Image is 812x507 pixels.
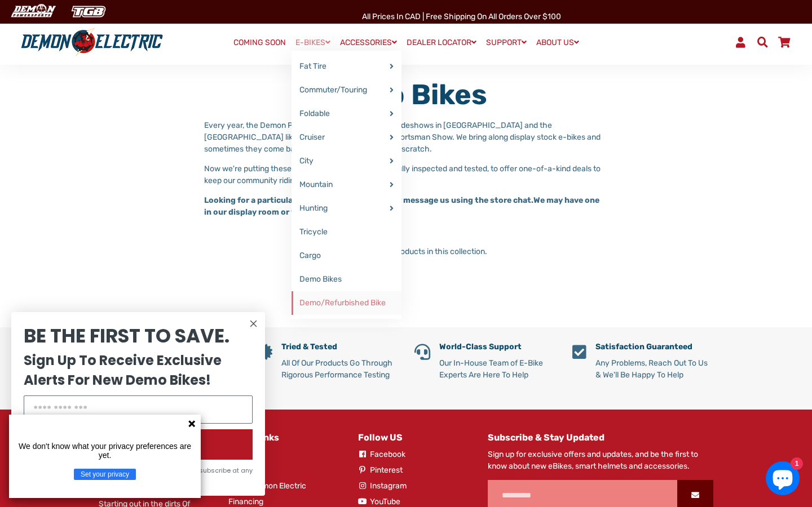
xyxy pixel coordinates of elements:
[439,357,555,381] p: Our In-House Team of E-Bike Experts Are Here To Help
[488,432,713,443] h4: Subscribe & Stay Updated
[439,343,555,352] h5: World-Class Support
[65,2,112,21] img: TGB Canada
[358,432,471,443] h4: Follow US
[281,343,398,352] h5: Tried & Tested
[99,246,713,257] p: Sorry, there are no products in this collection.
[292,149,401,173] a: City
[362,12,561,21] span: All Prices in CAD | Free shipping on all orders over $100
[762,461,803,498] inbox-online-store-chat: Shopify online store chat
[24,322,230,349] strong: BE THE FIRST TO SAVE.
[281,357,398,381] p: All Of Our Products Go Through Rigorous Performance Testing
[358,448,405,460] a: Facebook
[6,2,60,21] img: Demon Electric
[24,351,222,389] strong: Sign Up To Receive Exclusive Alerts For New Demo Bikes!
[292,78,401,102] a: Commuter/Touring
[292,197,401,220] a: Hunting
[292,268,401,291] a: Demo Bikes
[292,220,401,244] a: Tricycle
[292,173,401,197] a: Mountain
[595,343,713,352] h5: Satisfaction Guaranteed
[204,195,599,217] strong: We may have one in our display room or workshop!
[204,195,533,205] strong: Looking for a particular model? Send us an or message us using the store chat.
[358,480,407,492] a: Instagram
[358,464,403,476] a: Pinterest
[246,317,261,331] button: Close dialog
[488,448,713,472] p: Sign up for exclusive offers and updates, and be the first to know about new eBikes, smart helmet...
[292,34,334,51] a: E-BIKES
[204,119,608,155] p: Every year, the Demon Powersports team travels to tradeshows in [GEOGRAPHIC_DATA] and the [GEOGRA...
[204,163,608,186] p: Now we're putting these e-bikes back on the market, fully inspected and tested, to offer one-of-a...
[403,34,480,51] a: DEALER LOCATOR
[482,34,531,51] a: SUPPORT
[292,55,401,78] a: Fat Tire
[292,244,401,268] a: Cargo
[24,395,253,424] input: Email Address
[532,34,583,51] a: ABOUT US
[595,357,713,381] p: Any Problems, Reach Out To Us & We'll Be Happy To Help
[228,432,341,443] h4: Quick Links
[14,442,196,460] p: We don't know what your privacy preferences are yet.
[292,102,401,126] a: Foldable
[74,469,136,480] button: Set your privacy
[292,291,401,315] a: Demo/Refurbished Bike
[336,34,401,51] a: ACCESSORIES
[292,126,401,149] a: Cruiser
[17,28,167,57] img: Demon Electric logo
[204,78,608,112] h1: Demo Bikes
[230,35,290,51] a: COMING SOON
